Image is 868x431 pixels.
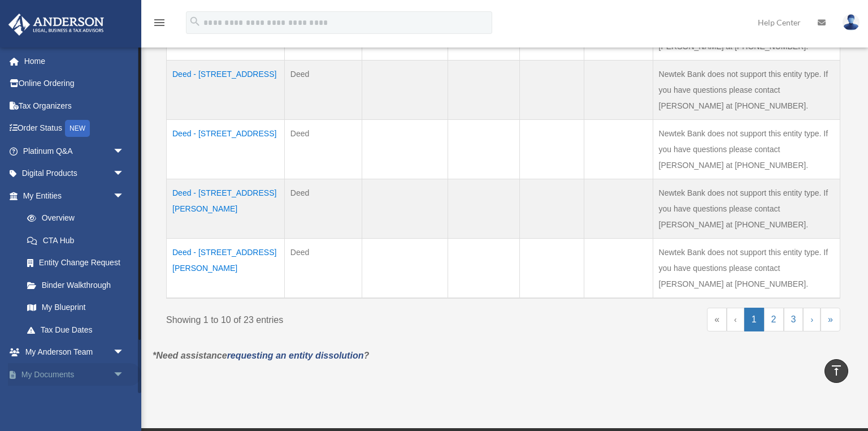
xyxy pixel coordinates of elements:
[803,308,821,331] a: Next
[113,140,136,163] span: arrow_drop_down
[153,351,369,360] em: *Need assistance ?
[153,16,166,29] i: menu
[227,351,364,360] a: requesting an entity dissolution
[167,179,285,239] td: Deed - [STREET_ADDRESS][PERSON_NAME]
[784,308,804,331] a: 3
[16,274,136,296] a: Binder Walkthrough
[113,363,136,386] span: arrow_drop_down
[824,359,848,383] a: vertical_align_top
[16,229,136,252] a: CTA Hub
[843,14,860,31] img: User Pic
[8,184,136,207] a: My Entitiesarrow_drop_down
[8,117,141,140] a: Order StatusNEW
[8,386,141,408] a: Online Learningarrow_drop_down
[16,252,136,274] a: Entity Change Request
[707,308,727,331] a: First
[744,308,764,331] a: 1
[189,15,201,28] i: search
[16,318,136,341] a: Tax Due Dates
[113,341,136,364] span: arrow_drop_down
[284,179,362,239] td: Deed
[8,162,141,185] a: Digital Productsarrow_drop_down
[113,162,136,186] span: arrow_drop_down
[284,120,362,179] td: Deed
[8,72,141,95] a: Online Ordering
[16,296,136,319] a: My Blueprint
[653,239,840,299] td: Newtek Bank does not support this entity type. If you have questions please contact [PERSON_NAME]...
[5,14,107,36] img: Anderson Advisors Platinum Portal
[113,184,136,208] span: arrow_drop_down
[727,308,744,331] a: Previous
[653,120,840,179] td: Newtek Bank does not support this entity type. If you have questions please contact [PERSON_NAME]...
[830,364,843,377] i: vertical_align_top
[764,308,784,331] a: 2
[113,386,136,409] span: arrow_drop_down
[8,140,141,162] a: Platinum Q&Aarrow_drop_down
[167,120,285,179] td: Deed - [STREET_ADDRESS]
[153,20,166,29] a: menu
[284,239,362,299] td: Deed
[821,308,840,331] a: Last
[167,61,285,120] td: Deed - [STREET_ADDRESS]
[8,363,141,386] a: My Documentsarrow_drop_down
[653,61,840,120] td: Newtek Bank does not support this entity type. If you have questions please contact [PERSON_NAME]...
[166,308,495,328] div: Showing 1 to 10 of 23 entries
[8,94,141,117] a: Tax Organizers
[65,120,90,137] div: NEW
[16,207,130,230] a: Overview
[653,179,840,239] td: Newtek Bank does not support this entity type. If you have questions please contact [PERSON_NAME]...
[284,61,362,120] td: Deed
[8,341,141,364] a: My Anderson Teamarrow_drop_down
[8,50,141,72] a: Home
[167,239,285,299] td: Deed - [STREET_ADDRESS][PERSON_NAME]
